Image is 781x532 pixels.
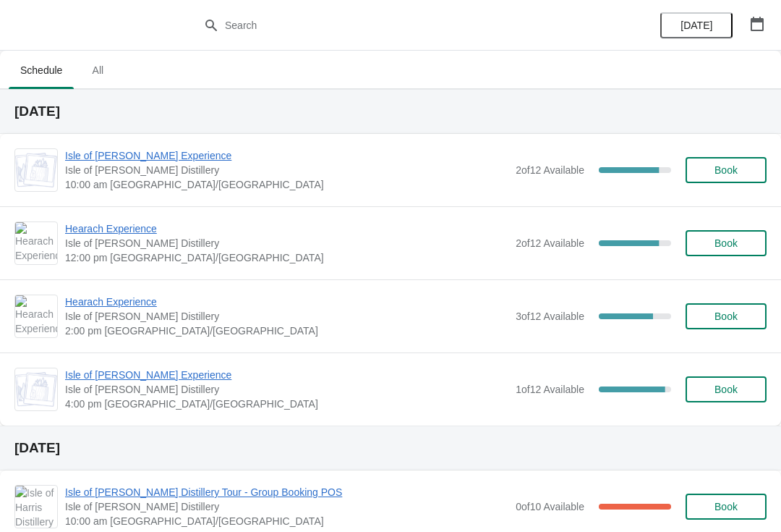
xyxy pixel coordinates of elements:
[686,376,767,402] button: Book
[65,324,508,338] span: 2:00 pm [GEOGRAPHIC_DATA]/[GEOGRAPHIC_DATA]
[65,177,508,192] span: 10:00 am [GEOGRAPHIC_DATA]/[GEOGRAPHIC_DATA]
[516,384,584,395] span: 1 of 12 Available
[714,501,738,512] span: Book
[15,153,57,187] img: Isle of Harris Gin Experience | Isle of Harris Distillery | 10:00 am Europe/London
[65,309,508,324] span: Isle of [PERSON_NAME] Distillery
[15,486,57,528] img: Isle of Harris Distillery Tour - Group Booking POS | Isle of Harris Distillery | 10:00 am Europe/...
[15,222,57,264] img: Hearach Experience | Isle of Harris Distillery | 12:00 pm Europe/London
[714,384,738,395] span: Book
[686,230,767,256] button: Book
[686,157,767,183] button: Book
[65,485,508,499] span: Isle of [PERSON_NAME] Distillery Tour - Group Booking POS
[80,57,116,83] span: All
[516,237,584,249] span: 2 of 12 Available
[680,20,712,31] span: [DATE]
[516,311,584,322] span: 3 of 12 Available
[714,237,738,249] span: Book
[65,382,508,397] span: Isle of [PERSON_NAME] Distillery
[65,397,508,411] span: 4:00 pm [GEOGRAPHIC_DATA]/[GEOGRAPHIC_DATA]
[65,499,508,514] span: Isle of [PERSON_NAME] Distillery
[65,514,508,528] span: 10:00 am [GEOGRAPHIC_DATA]/[GEOGRAPHIC_DATA]
[224,12,586,38] input: Search
[65,250,508,265] span: 12:00 pm [GEOGRAPHIC_DATA]/[GEOGRAPHIC_DATA]
[14,441,767,455] h2: [DATE]
[65,368,508,382] span: Isle of [PERSON_NAME] Experience
[65,295,508,309] span: Hearach Experience
[14,104,767,119] h2: [DATE]
[516,164,584,176] span: 2 of 12 Available
[686,494,767,520] button: Book
[15,372,57,407] img: Isle of Harris Gin Experience | Isle of Harris Distillery | 4:00 pm Europe/London
[65,148,508,163] span: Isle of [PERSON_NAME] Experience
[686,303,767,329] button: Book
[660,12,733,38] button: [DATE]
[65,236,508,250] span: Isle of [PERSON_NAME] Distillery
[516,501,584,512] span: 0 of 10 Available
[65,221,508,236] span: Hearach Experience
[714,164,738,176] span: Book
[65,163,508,177] span: Isle of [PERSON_NAME] Distillery
[9,57,74,83] span: Schedule
[15,295,57,337] img: Hearach Experience | Isle of Harris Distillery | 2:00 pm Europe/London
[714,311,738,322] span: Book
